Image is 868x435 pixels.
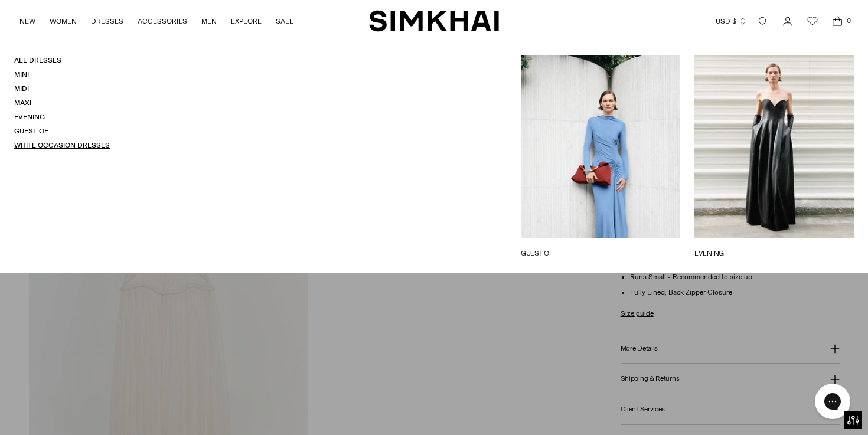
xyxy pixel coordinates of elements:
[751,9,775,33] a: Open search modal
[825,9,849,33] a: Open cart modal
[801,9,824,33] a: Wishlist
[201,8,217,34] a: MEN
[369,9,499,32] a: SIMKHAI
[276,8,293,34] a: SALE
[843,15,854,26] span: 0
[19,8,35,34] a: NEW
[91,8,123,34] a: DRESSES
[50,8,77,34] a: WOMEN
[138,8,187,34] a: ACCESSORIES
[776,9,800,33] a: Go to the account page
[809,380,856,423] iframe: Gorgias live chat messenger
[716,8,747,34] button: USD $
[231,8,262,34] a: EXPLORE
